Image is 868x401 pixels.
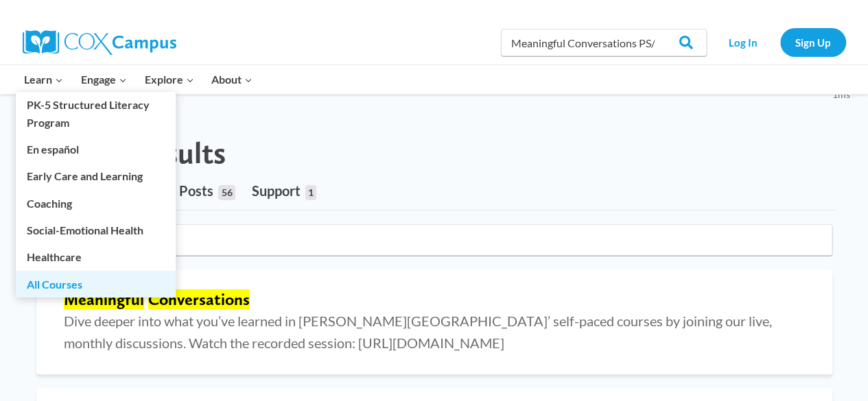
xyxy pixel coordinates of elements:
span: Dive deeper into what you’ve learned in [PERSON_NAME][GEOGRAPHIC_DATA]’ self-paced courses by joi... [64,313,772,351]
a: Support1 [252,171,316,210]
nav: Primary Navigation [16,65,261,94]
button: Child menu of Learn [16,65,73,94]
mark: Conversations [148,289,250,309]
input: Search for... [36,224,832,256]
a: Coaching [16,190,176,216]
a: Healthcare [16,244,176,270]
span: 56 [218,185,235,200]
input: Search Cox Campus [501,29,707,56]
a: PK-5 Structured Literacy Program [16,92,176,136]
nav: Secondary Navigation [714,28,846,56]
span: Posts [179,182,213,199]
a: En español [16,136,176,162]
span: 1 [305,185,316,200]
button: Child menu of About [202,65,261,94]
a: Log In [714,28,773,56]
mark: Meaningful [64,289,144,309]
a: Early Care and Learning [16,163,176,189]
span: Support [252,182,301,199]
a: Sign Up [780,28,846,56]
a: Social-Emotional Health [16,217,176,243]
a: All Courses [16,271,176,297]
a: Meaningful Conversations Dive deeper into what you’ve learned in [PERSON_NAME][GEOGRAPHIC_DATA]’ ... [36,269,832,374]
img: Cox Campus [23,30,176,55]
button: Child menu of Engage [72,65,136,94]
button: Child menu of Explore [136,65,203,94]
a: Posts56 [179,171,235,210]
